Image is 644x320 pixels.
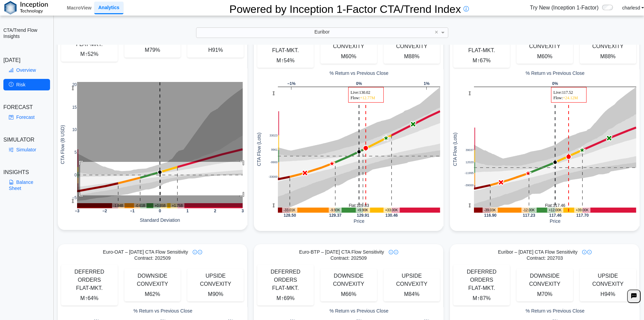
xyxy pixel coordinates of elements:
div: UPSIDE CONVEXITY [191,272,240,288]
span: 94% [604,291,615,297]
img: info-icon.svg [389,250,393,254]
img: plus-icon.svg [198,250,202,254]
span: 69% [284,295,294,301]
span: M [339,53,358,59]
span: 67% [480,57,491,63]
span: M [143,47,162,53]
span: Try New (Inception 1-Factor) [530,4,599,12]
span: Euribor – [DATE] CTA Flow Sensitivity [498,249,577,255]
span: M [535,291,554,297]
span: M [471,57,492,63]
span: Euro-OAT – [DATE] CTA Flow Sensitivity [103,249,188,255]
span: Euribor [314,29,330,35]
span: 84% [409,291,420,297]
span: 54% [284,57,294,63]
span: M [79,295,100,301]
span: Contract: 202509 [134,255,170,261]
span: M [275,295,296,301]
span: M [402,291,421,297]
div: DOWNSIDE CONVEXITY [128,272,177,288]
span: H [207,47,225,53]
span: 60% [542,53,552,59]
span: M [206,291,225,297]
span: 62% [149,291,160,297]
a: Analytics [94,2,123,14]
span: 88% [605,53,616,59]
span: M [79,51,100,57]
div: DEFERRED ORDERS FLAT-MKT. [261,268,310,292]
img: plus-icon.svg [394,250,398,254]
img: logo%20black.png [4,1,48,15]
span: 90% [212,291,223,297]
span: 64% [88,295,98,301]
div: [DATE] [3,56,50,64]
span: ↑ [477,57,480,63]
span: 88% [409,53,420,59]
span: M [535,53,554,59]
img: info-icon.svg [582,250,587,254]
span: 79% [149,47,160,53]
span: 66% [345,291,356,297]
span: ↑ [281,57,284,63]
span: Contract: 202509 [331,255,367,261]
h2: CTA/Trend Flow Insights [3,27,50,39]
span: × [435,29,438,35]
span: H [599,291,617,297]
span: Clear value [434,28,439,37]
div: DOWNSIDE CONVEXITY [520,272,570,288]
a: charlesd [622,5,644,11]
div: SIMULATOR [3,136,50,144]
span: ↑ [477,295,480,301]
div: DOWNSIDE CONVEXITY [324,272,374,288]
div: UPSIDE CONVEXITY [583,272,633,288]
span: M [339,291,358,297]
span: 87% [480,295,491,301]
span: M [402,53,421,59]
img: info-icon.svg [193,250,197,254]
a: Balance Sheet [3,176,50,194]
div: DEFERRED ORDERS FLAT-MKT. [457,268,506,292]
div: DEFERRED ORDERS FLAT-MKT. [65,268,114,292]
div: FORECAST [3,103,50,111]
span: 60% [345,53,356,59]
span: 91% [212,47,223,53]
a: Overview [3,64,50,76]
span: 70% [542,291,552,297]
span: 52% [88,51,98,57]
span: M [275,57,296,63]
a: MacroView [64,2,94,14]
span: M [598,53,617,59]
span: M [143,291,162,297]
img: plus-icon.svg [587,250,592,254]
div: INSIGHTS [3,168,50,176]
span: ↑ [281,295,284,301]
span: M [471,295,492,301]
div: UPSIDE CONVEXITY [387,272,437,288]
a: Forecast [3,111,50,123]
a: Risk [3,79,50,90]
span: Contract: 202703 [527,255,563,261]
span: ↑ [85,295,88,301]
a: Simulator [3,144,50,155]
span: ↑ [85,51,88,57]
span: Euro-BTP – [DATE] CTA Flow Sensitivity [299,249,384,255]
